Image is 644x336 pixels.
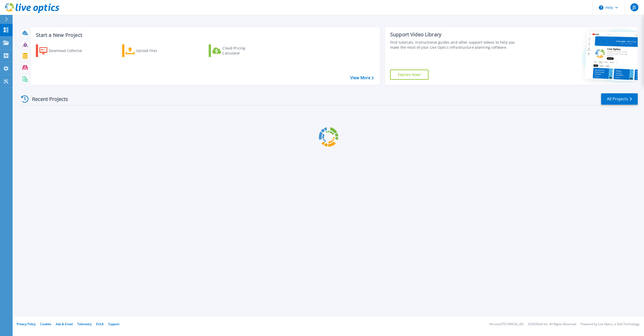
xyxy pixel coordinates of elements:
a: Explore Now! [390,70,428,80]
div: Download Collector [49,46,89,56]
a: Cloud Pricing Calculator [209,44,265,57]
a: Privacy Policy [17,322,36,326]
div: Find tutorials, instructional guides and other support videos to help you make the most of your L... [390,40,521,50]
a: Support [108,322,119,326]
a: Telemetry [77,322,92,326]
a: Download Collector [36,44,92,57]
a: Cookies [40,322,51,326]
a: EULA [96,322,104,326]
li: © 2025 Dell Inc. All Rights Reserved [528,323,576,326]
div: Cloud Pricing Calculator [222,46,263,56]
a: View More [350,75,374,80]
li: Version: [TECHNICAL_ID] [489,323,523,326]
div: Upload Files [136,46,176,56]
a: All Projects [601,93,638,105]
div: Support Video Library [390,31,521,38]
li: Powered by Live Optics, a Dell Technology [581,323,639,326]
a: Upload Files [122,44,178,57]
span: JS [633,5,636,9]
div: Recent Projects [19,93,75,105]
a: Ads & Email [56,322,73,326]
h3: Start a New Project [36,32,373,38]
